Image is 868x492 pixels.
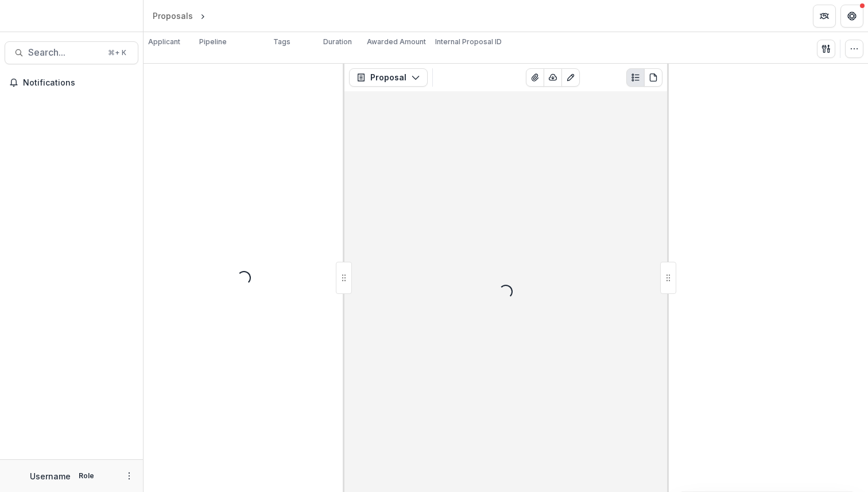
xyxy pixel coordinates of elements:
a: Proposals [148,7,197,24]
p: Pipeline [199,37,227,47]
button: Proposal [349,68,428,87]
button: Search... [5,41,138,64]
div: Proposals [153,10,193,22]
div: ⌘ + K [106,47,129,59]
button: View Attached Files [526,68,544,87]
p: Internal Proposal ID [435,37,502,47]
button: Edit as form [561,68,580,87]
p: Username [30,470,71,482]
p: Role [75,471,98,481]
button: Plaintext view [626,68,645,87]
nav: breadcrumb [148,7,257,24]
p: Awarded Amount [367,37,426,47]
span: Search... [28,47,101,58]
p: Duration [323,37,352,47]
p: Applicant [148,37,180,47]
button: Partners [813,5,836,28]
button: Get Help [840,5,863,28]
button: Notifications [5,73,138,92]
p: Tags [273,37,290,47]
span: Notifications [23,78,134,88]
button: PDF view [644,68,662,87]
button: More [122,469,136,483]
